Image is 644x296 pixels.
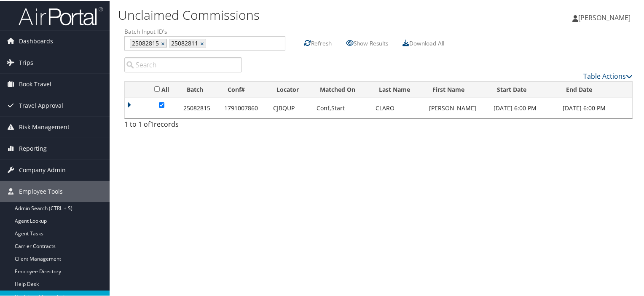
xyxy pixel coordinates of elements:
[558,81,632,97] th: End Date: activate to sort column ascending
[161,38,166,47] a: ×
[19,73,51,94] span: Book Travel
[169,38,198,47] span: 25082811
[19,159,66,180] span: Company Admin
[409,35,444,50] label: Download All
[19,30,53,51] span: Dashboards
[583,71,633,80] a: Table Actions
[150,119,154,128] span: 1
[572,4,639,29] a: [PERSON_NAME]
[425,97,489,117] td: [PERSON_NAME]
[425,81,489,97] th: First Name: activate to sort column ascending
[118,5,465,23] h1: Unclaimed Commissions
[19,116,70,137] span: Risk Management
[220,81,269,97] th: Conf#: activate to sort column ascending
[200,38,206,47] a: ×
[558,97,632,117] td: [DATE] 6:00 PM
[489,81,558,97] th: Start Date: activate to sort column ascending
[124,118,242,133] div: 1 to 1 of records
[124,27,285,35] label: Batch Input ID's
[144,81,179,97] th: All: activate to sort column ascending
[19,137,47,158] span: Reporting
[19,51,33,72] span: Trips
[312,81,371,97] th: Matched On: activate to sort column ascending
[354,35,388,50] label: Show Results
[371,97,425,117] td: CLARO
[19,94,63,115] span: Travel Approval
[125,81,144,97] th: : activate to sort column ascending
[371,81,425,97] th: Last Name: activate to sort column ascending
[124,56,242,72] input: Search
[220,97,269,117] td: 1791007860
[578,12,631,21] span: [PERSON_NAME]
[269,81,312,97] th: Locator: activate to sort column ascending
[489,97,558,117] td: [DATE] 6:00 PM
[269,97,312,117] td: CJBQUP
[19,180,63,201] span: Employee Tools
[312,97,371,117] td: Conf,Start
[179,97,220,117] td: 25082815
[130,38,159,47] span: 25082815
[19,5,103,25] img: airportal-logo.png
[179,81,220,97] th: Batch: activate to sort column descending
[311,35,332,50] label: Refresh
